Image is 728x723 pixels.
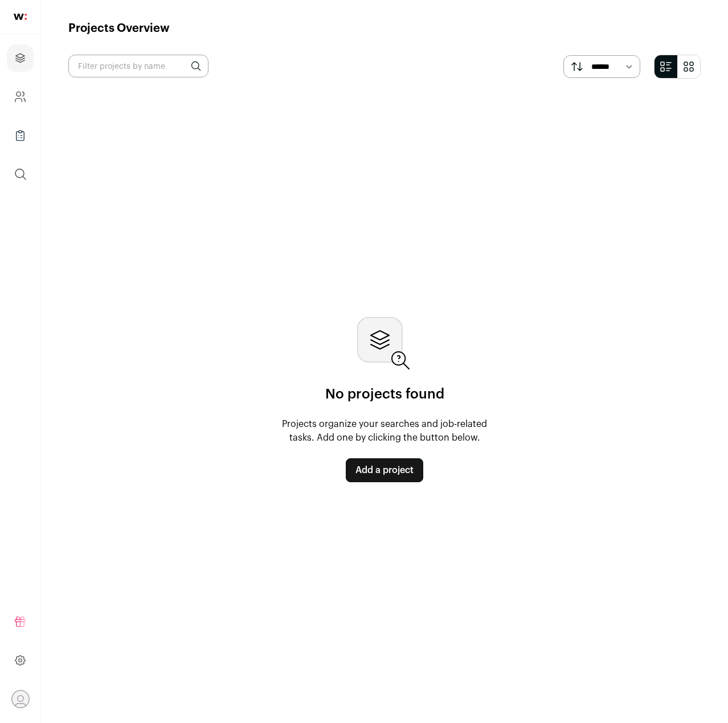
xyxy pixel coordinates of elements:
[68,20,170,36] h1: Projects Overview
[325,385,444,404] p: No projects found
[7,122,34,149] a: Company Lists
[14,14,27,20] img: wellfound-shorthand-0d5821cbd27db2630d0214b213865d53afaa358527fdda9d0ea32b1df1b89c2c.svg
[7,44,34,72] a: Projects
[7,83,34,110] a: Company and ATS Settings
[275,417,494,445] p: Projects organize your searches and job-related tasks. Add one by clicking the button below.
[11,690,30,708] button: Open dropdown
[346,458,423,482] a: Add a project
[68,55,208,77] input: Filter projects by name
